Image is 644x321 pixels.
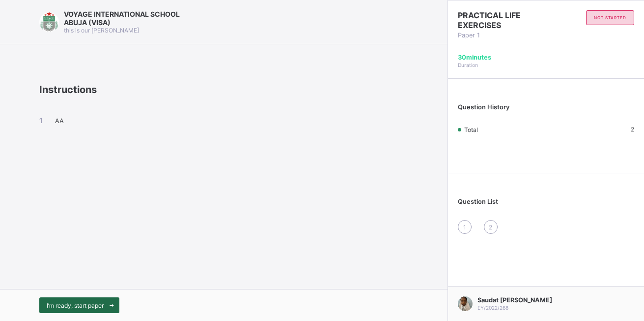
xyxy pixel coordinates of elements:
span: 1 [463,224,466,231]
span: Question List [458,198,498,205]
span: Total [464,126,478,133]
span: Saudat [PERSON_NAME] [477,296,552,304]
span: VOYAGE INTERNATIONAL SCHOOL ABUJA (VISA) [64,10,187,27]
span: this is our [PERSON_NAME] [64,27,139,34]
span: not started [594,15,626,20]
span: Instructions [39,84,97,96]
span: 2 [631,126,634,133]
span: Question History [458,103,509,111]
span: Paper 1 [458,32,546,39]
span: AA [55,117,64,125]
span: Duration [458,62,478,68]
span: 2 [489,224,492,231]
span: PRACTICAL LIFE EXERCISES [458,10,546,30]
span: 30 minutes [458,54,491,61]
span: EY/2022/268 [477,305,508,311]
span: I’m ready, start paper [47,302,104,309]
